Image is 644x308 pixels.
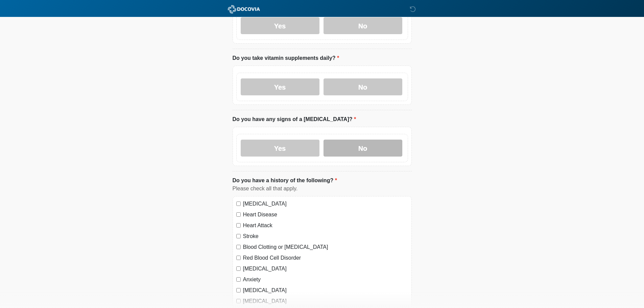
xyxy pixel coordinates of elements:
[236,277,241,282] input: Anxiety
[236,202,241,206] input: [MEDICAL_DATA]
[241,17,319,34] label: Yes
[233,185,412,193] div: Please check all that apply.
[236,288,241,292] input: [MEDICAL_DATA]
[243,232,408,240] label: Stroke
[226,5,262,14] img: ABC Med Spa- GFEase Logo
[236,266,241,271] input: [MEDICAL_DATA]
[324,140,402,157] label: No
[236,245,241,249] input: Blood Clotting or [MEDICAL_DATA]
[236,223,241,228] input: Heart Attack
[243,265,408,273] label: [MEDICAL_DATA]
[236,234,241,238] input: Stroke
[241,78,319,95] label: Yes
[243,221,408,230] label: Heart Attack
[324,17,402,34] label: No
[324,78,402,95] label: No
[243,254,408,262] label: Red Blood Cell Disorder
[233,176,337,185] label: Do you have a history of the following?
[233,115,356,123] label: Do you have any signs of a [MEDICAL_DATA]?
[243,211,408,219] label: Heart Disease
[243,286,408,294] label: [MEDICAL_DATA]
[236,299,241,303] input: [MEDICAL_DATA]
[236,212,241,217] input: Heart Disease
[243,297,408,305] label: [MEDICAL_DATA]
[236,256,241,260] input: Red Blood Cell Disorder
[243,276,408,284] label: Anxiety
[241,140,319,157] label: Yes
[243,200,408,208] label: [MEDICAL_DATA]
[243,243,408,251] label: Blood Clotting or [MEDICAL_DATA]
[233,54,339,62] label: Do you take vitamin supplements daily?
